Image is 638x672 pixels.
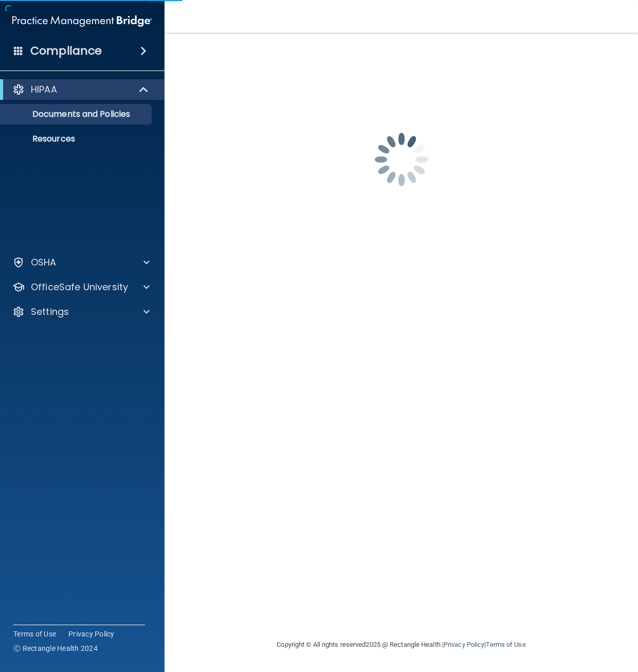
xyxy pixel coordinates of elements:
[214,628,589,661] div: Copyright © All rights reserved 2025 @ Rectangle Health | |
[7,134,147,144] p: Resources
[30,44,102,58] h4: Compliance
[68,629,115,639] a: Privacy Policy
[460,599,626,640] iframe: Drift Widget Chat Controller
[12,256,150,269] a: OSHA
[13,643,98,653] span: Ⓒ Rectangle Health 2024
[13,629,56,639] a: Terms of Use
[350,108,453,211] img: spinner.e123f6fc.gif
[12,83,149,96] a: HIPAA
[7,109,147,119] p: Documents and Policies
[486,641,525,648] a: Terms of Use
[31,281,128,293] p: OfficeSafe University
[31,83,57,96] p: HIPAA
[444,641,484,648] a: Privacy Policy
[12,11,152,31] img: PMB logo
[12,306,150,318] a: Settings
[31,306,69,318] p: Settings
[12,281,150,293] a: OfficeSafe University
[31,256,57,269] p: OSHA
